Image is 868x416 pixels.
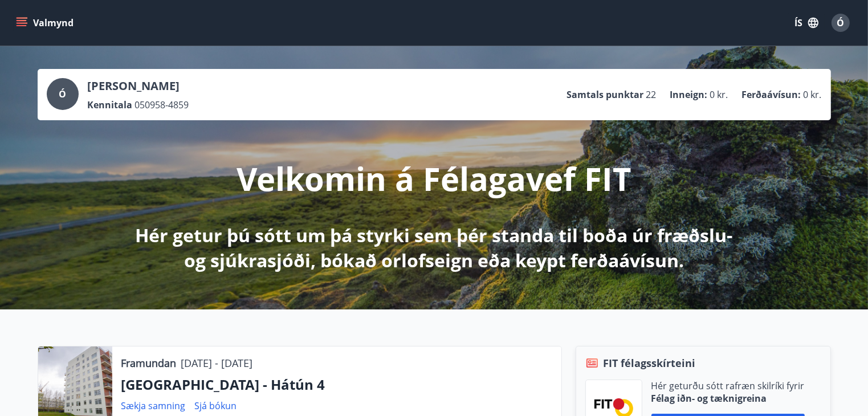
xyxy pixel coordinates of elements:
p: Ferðaávísun : [742,88,801,101]
button: menu [14,13,78,33]
p: Velkomin á Félagavef FIT [237,157,631,200]
p: Framundan [121,356,177,370]
span: 22 [646,88,657,101]
p: Inneign : [670,88,708,101]
p: Hér geturðu sótt rafræn skilríki fyrir [651,380,805,392]
p: Samtals punktar [567,88,644,101]
span: Ó [837,17,845,29]
span: 0 kr. [804,88,822,101]
p: [GEOGRAPHIC_DATA] - Hátún 4 [121,375,552,394]
p: [PERSON_NAME] [88,78,189,94]
a: Sjá bókun [195,399,237,412]
p: [DATE] - [DATE] [181,356,253,370]
span: Ó [59,88,66,100]
p: Kennitala [88,99,133,111]
button: Ó [827,9,854,36]
p: Hér getur þú sótt um þá styrki sem þér standa til boða úr fræðslu- og sjúkrasjóði, bókað orlofsei... [133,223,735,273]
a: Sækja samning [121,399,186,412]
span: FIT félagsskírteini [604,356,696,370]
span: 0 kr. [710,88,728,101]
p: Félag iðn- og tæknigreina [651,392,805,405]
button: ÍS [788,13,825,33]
span: 050958-4859 [135,99,189,111]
